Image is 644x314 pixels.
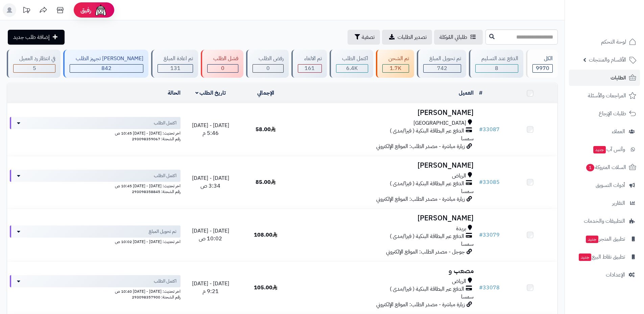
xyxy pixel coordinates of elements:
span: [DATE] - [DATE] 3:34 ص [192,174,229,190]
span: 8 [495,64,498,72]
a: فشل الطلب 0 [199,50,245,78]
span: إضافة طلب جديد [13,33,50,41]
span: رقم الشحنة: 293098357900 [132,294,181,300]
a: #33085 [479,178,500,186]
span: تطبيق نقاط البيع [578,252,625,262]
span: 161 [305,64,315,72]
div: 0 [208,65,238,72]
span: 0 [266,64,270,72]
div: تم اعادة المبلغ [158,55,193,63]
span: التقارير [612,198,625,208]
span: 6.4K [346,64,358,72]
a: تطبيق نقاط البيعجديد [569,249,640,265]
span: # [479,231,483,239]
a: العملاء [569,123,640,140]
span: جوجل - مصدر الطلب: الموقع الإلكتروني [386,248,465,256]
div: 161 [298,65,321,72]
a: #33087 [479,125,500,134]
a: تم الالغاء 161 [290,50,328,78]
span: [DATE] - [DATE] 9:21 م [192,280,229,295]
img: logo-2.png [598,19,638,33]
span: الدفع عبر البطاقة البنكية ( فيزا/مدى ) [390,285,464,293]
a: المراجعات والأسئلة [569,88,640,104]
a: الإعدادات [569,267,640,283]
a: الطلبات [569,70,640,86]
a: # [479,89,482,97]
a: #33078 [479,284,500,292]
span: الطلبات [611,73,626,82]
span: 85.00 [256,178,276,186]
h3: [PERSON_NAME] [296,109,474,117]
span: الإعدادات [606,270,625,280]
span: # [479,178,483,186]
div: 6360 [336,65,368,72]
div: في انتظار رد العميل [13,55,55,63]
span: 131 [170,64,181,72]
a: [PERSON_NAME] تجهيز الطلب 842 [62,50,150,78]
div: 8 [476,65,518,72]
img: ai-face.png [94,3,108,17]
a: وآتس آبجديد [569,141,640,158]
a: الحالة [168,89,181,97]
span: الرياض [452,277,466,285]
span: تصدير الطلبات [398,33,427,41]
a: تطبيق المتجرجديد [569,231,640,247]
a: اكتمل الطلب 6.4K [328,50,375,78]
a: الدفع عند التسليم 8 [468,50,525,78]
span: زيارة مباشرة - مصدر الطلب: الموقع الإلكتروني [376,195,465,203]
h3: [PERSON_NAME] [296,214,474,222]
span: 108.00 [254,231,277,239]
span: 1 [586,164,594,171]
div: 742 [424,65,461,72]
span: تطبيق المتجر [585,234,625,244]
a: طلبات الإرجاع [569,105,640,122]
span: 0 [221,64,224,72]
span: الأقسام والمنتجات [589,55,626,65]
a: #33079 [479,231,500,239]
span: 842 [101,64,112,72]
div: اخر تحديث: [DATE] - [DATE] 10:40 ص [10,287,181,294]
a: تم اعادة المبلغ 131 [150,50,199,78]
div: الدفع عند التسليم [475,55,518,63]
div: تم الالغاء [298,55,321,63]
a: السلات المتروكة1 [569,159,640,175]
span: وآتس آب [593,145,625,154]
div: رفض الطلب [253,55,284,63]
span: أدوات التسويق [596,180,625,190]
span: [GEOGRAPHIC_DATA] [413,119,466,127]
span: # [479,125,483,134]
a: تم الشحن 1.7K [375,50,415,78]
span: رقم الشحنة: 293098359067 [132,136,181,142]
span: 5 [33,64,36,72]
span: [DATE] - [DATE] 5:46 م [192,121,229,137]
span: الدفع عبر البطاقة البنكية ( فيزا/مدى ) [390,233,464,240]
span: تصفية [362,33,375,41]
div: تم تحويل المبلغ [423,55,461,63]
span: جديد [586,236,598,243]
div: [PERSON_NAME] تجهيز الطلب [70,55,143,63]
a: في انتظار رد العميل 5 [5,50,62,78]
span: بريدة [456,225,466,233]
span: اكتمل الطلب [154,278,176,285]
span: اكتمل الطلب [154,120,176,126]
span: طلباتي المُوكلة [439,33,467,41]
span: زيارة مباشرة - مصدر الطلب: الموقع الإلكتروني [376,142,465,150]
div: اخر تحديث: [DATE] - [DATE] 10:45 ص [10,182,181,189]
div: اخر تحديث: [DATE] - [DATE] 10:02 ص [10,238,181,245]
h3: مصعب و [296,267,474,275]
a: لوحة التحكم [569,34,640,50]
span: رفيق [80,6,91,14]
span: 1.7K [390,64,401,72]
div: اخر تحديث: [DATE] - [DATE] 10:45 ص [10,129,181,136]
span: [DATE] - [DATE] 10:02 ص [192,227,229,243]
span: العملاء [612,127,625,136]
div: فشل الطلب [207,55,238,63]
span: رقم الشحنة: 293098358845 [132,189,181,195]
span: 58.00 [256,125,276,134]
span: سمسا [461,187,474,195]
div: 5 [14,65,55,72]
span: التطبيقات والخدمات [584,216,625,226]
div: 842 [70,65,143,72]
a: إضافة طلب جديد [8,30,65,45]
span: تم تحويل المبلغ [149,228,176,235]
